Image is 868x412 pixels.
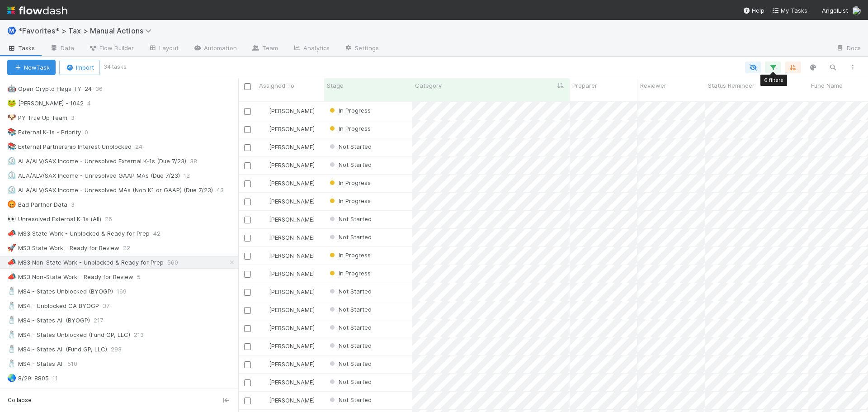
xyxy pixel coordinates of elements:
span: 510 [67,358,86,369]
span: 🌏 [7,374,16,382]
span: 38 [190,156,206,167]
span: 36 [95,83,112,95]
span: [PERSON_NAME] [269,161,315,169]
input: Toggle Row Selected [244,126,251,133]
span: [PERSON_NAME] [269,324,315,331]
input: Toggle Row Selected [244,398,251,404]
div: In Progress [328,251,371,260]
span: 3 [71,199,84,210]
img: avatar_711f55b7-5a46-40da-996f-bc93b6b86381.png [260,360,268,368]
span: 🐸 [7,99,16,107]
span: 🧂 [7,360,16,367]
div: MS4 - States Unblocked (BYOGP) [7,286,113,297]
span: 43 [217,185,233,196]
div: 8/29: 8805 [7,373,49,384]
span: Status Reminder [708,81,755,90]
input: Toggle Row Selected [244,162,251,169]
img: avatar_37569647-1c78-4889-accf-88c08d42a236.png [852,6,861,15]
a: Automation [186,42,244,56]
span: 11 [52,373,67,384]
span: [PERSON_NAME] [269,306,315,313]
span: Not Started [328,396,372,403]
span: 213 [134,329,153,341]
span: Not Started [328,143,372,150]
div: MS3 State Work - Unblocked & Ready for Prep [7,228,150,239]
span: Not Started [328,324,372,331]
span: 📣 [7,258,16,266]
span: 169 [117,286,136,297]
div: PY True Up Team [7,112,67,123]
div: [PERSON_NAME] [260,305,315,314]
input: Toggle Row Selected [244,271,251,278]
span: Stage [327,81,344,90]
button: NewTask [7,60,56,75]
div: [PERSON_NAME] [260,251,315,260]
span: Not Started [328,360,372,367]
span: 12 [184,170,199,181]
div: [PERSON_NAME] [260,287,315,296]
div: MS3 Non-State Work - Unblocked & Ready for Prep [7,257,164,268]
div: [PERSON_NAME] [260,124,315,133]
a: My Tasks [772,6,807,15]
span: 📚 [7,142,16,150]
div: In Progress [328,178,371,187]
span: [PERSON_NAME] [269,180,315,187]
div: MS4 - States All (Fund GP, LLC) [7,344,107,355]
input: Toggle Row Selected [244,144,251,151]
div: Bad Partner Data [7,199,67,210]
div: [PERSON_NAME] - 1042 [7,98,84,109]
div: [PERSON_NAME] [260,396,315,405]
span: Fund Name [811,81,843,90]
span: 42 [153,228,170,239]
span: Category [415,81,442,90]
a: Data [42,42,81,56]
div: MS3 State Work - Ready for Review [7,242,119,254]
span: 3 [71,112,84,123]
span: Not Started [328,288,372,295]
span: [PERSON_NAME] [269,234,315,241]
span: 🤖 [7,85,16,92]
img: avatar_711f55b7-5a46-40da-996f-bc93b6b86381.png [260,252,268,259]
input: Toggle Row Selected [244,253,251,260]
div: ALA/ALV/SAX Income - Unresolved External K-1s (Due 7/23) [7,156,186,167]
div: [PERSON_NAME] [260,378,315,387]
span: 🐶 [7,114,16,121]
img: avatar_711f55b7-5a46-40da-996f-bc93b6b86381.png [260,270,268,277]
span: [PERSON_NAME] [269,360,315,368]
span: In Progress [328,107,371,114]
div: Not Started [328,359,372,368]
a: Analytics [285,42,337,56]
div: MS4 - States All [7,358,64,369]
span: [PERSON_NAME] [269,252,315,259]
img: avatar_711f55b7-5a46-40da-996f-bc93b6b86381.png [260,342,268,350]
span: 4 [87,98,100,109]
div: In Progress [328,124,371,133]
input: Toggle Row Selected [244,343,251,350]
span: Ⓜ️ [7,27,16,34]
img: avatar_711f55b7-5a46-40da-996f-bc93b6b86381.png [260,324,268,331]
div: Help [743,6,764,15]
span: ⏲️ [7,171,16,179]
span: 🧂 [7,316,16,324]
input: Toggle Row Selected [244,108,251,115]
a: Team [244,42,285,56]
div: MS4 - Unblocked CA BYOGP [7,300,99,312]
span: 0 [85,127,97,138]
span: *Favorites* > Tax > Manual Actions [18,26,156,35]
span: [PERSON_NAME] [269,143,315,151]
div: External Partnership Interest Unblocked [7,141,132,152]
div: Not Started [328,395,372,404]
a: Layout [141,42,186,56]
span: Flow Builder [89,43,134,52]
div: Not Started [328,287,372,296]
div: [PERSON_NAME] [260,142,315,152]
input: Toggle Row Selected [244,217,251,223]
span: ⏲️ [7,157,16,165]
span: Tasks [7,43,35,52]
span: Not Started [328,215,372,223]
span: 🧂 [7,345,16,353]
span: Not Started [328,161,372,168]
div: Open Crypto Flags TY' 24 [7,83,92,95]
span: Not Started [328,233,372,241]
span: In Progress [328,179,371,186]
